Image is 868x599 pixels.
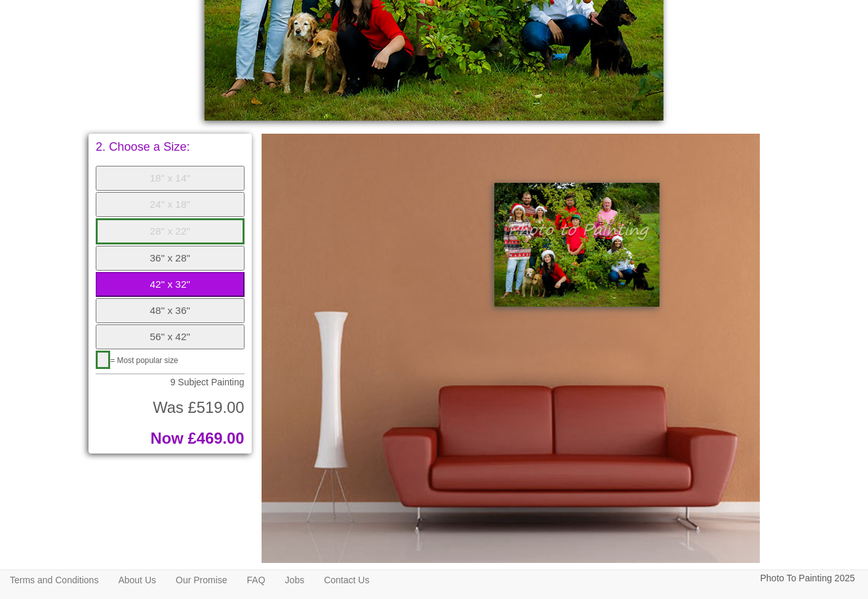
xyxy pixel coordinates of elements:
p: 9 Subject Painting [96,377,245,387]
a: About Us [108,570,166,590]
a: Contact Us [314,570,379,590]
img: Please click the buttons to see your painting on the wall [262,134,760,563]
a: FAQ [237,570,275,590]
p: 2. Choose a Size: [96,141,245,153]
button: 18" x 14" [96,166,245,191]
img: Painting [494,183,660,307]
span: £469.00 [187,429,244,447]
button: 36" x 28" [96,246,245,271]
button: 24" x 18" [96,192,245,217]
a: Our Promise [166,570,237,590]
span: Was £519.00 [153,398,244,416]
button: 56" x 42" [96,324,245,349]
span: = Most popular size [110,356,178,365]
button: 28" x 22" [96,218,245,244]
a: Jobs [275,570,315,590]
button: 42" x 32" [96,272,245,297]
span: Now [151,429,184,447]
button: 48" x 36" [96,298,245,323]
p: Photo To Painting 2025 [760,570,855,587]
